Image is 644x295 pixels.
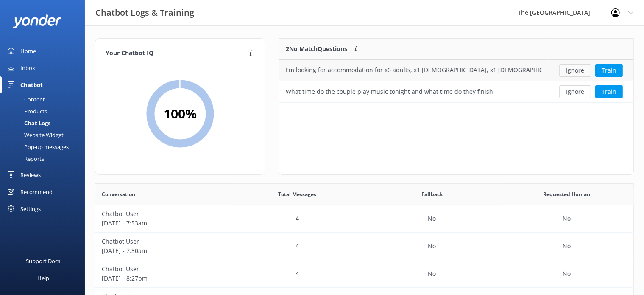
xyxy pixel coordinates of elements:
[286,44,347,53] p: 2 No Match Questions
[5,129,85,141] a: Website Widget
[279,60,633,81] div: row
[164,104,197,124] h2: 100 %
[102,246,224,256] p: [DATE] - 7:30am
[20,76,43,93] div: Chatbot
[286,65,542,75] div: I'm looking for accommodation for x6 adults, x1 [DEMOGRAPHIC_DATA], x1 [DEMOGRAPHIC_DATA], x1 [DE...
[95,260,634,288] div: row
[5,141,69,153] div: Pop-up messages
[543,190,590,198] span: Requested Human
[5,153,44,165] div: Reports
[106,49,247,58] h4: Your Chatbot IQ
[13,14,61,28] img: yonder-white-logo.png
[595,85,623,98] button: Train
[5,153,85,165] a: Reports
[296,269,299,278] p: 4
[102,219,224,228] p: [DATE] - 7:53am
[296,242,299,251] p: 4
[102,237,224,246] p: Chatbot User
[5,141,85,153] a: Pop-up messages
[428,214,436,223] p: No
[5,93,45,105] div: Content
[421,190,443,198] span: Fallback
[95,205,634,233] div: row
[5,129,64,141] div: Website Widget
[95,6,194,20] h3: Chatbot Logs & Training
[5,117,85,129] a: Chat Logs
[279,81,633,102] div: row
[102,209,224,219] p: Chatbot User
[296,214,299,223] p: 4
[286,87,493,96] div: What time do the couple play music tonight and what time do they finish
[102,264,224,274] p: Chatbot User
[279,60,633,102] div: grid
[20,42,36,59] div: Home
[278,190,316,198] span: Total Messages
[428,242,436,251] p: No
[26,253,61,270] div: Support Docs
[563,214,571,223] p: No
[102,274,224,283] p: [DATE] - 8:27pm
[5,93,85,105] a: Content
[559,85,591,98] button: Ignore
[559,64,591,77] button: Ignore
[563,242,571,251] p: No
[5,117,50,129] div: Chat Logs
[595,64,623,77] button: Train
[563,269,571,278] p: No
[20,59,35,76] div: Inbox
[20,183,53,200] div: Recommend
[20,166,41,183] div: Reviews
[428,269,436,278] p: No
[102,190,135,198] span: Conversation
[5,105,47,117] div: Products
[20,200,41,217] div: Settings
[5,105,85,117] a: Products
[95,233,634,260] div: row
[37,270,49,287] div: Help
